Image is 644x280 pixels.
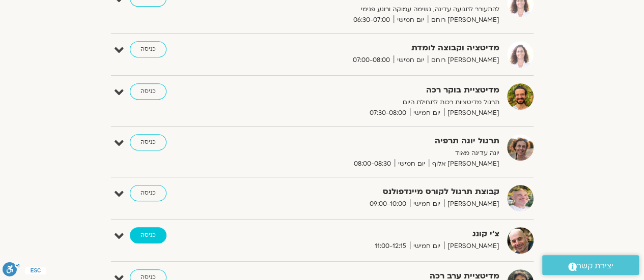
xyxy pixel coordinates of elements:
[349,55,394,66] span: 07:00-08:00
[250,134,499,148] strong: תרגול יוגה תרפיה
[395,159,429,169] span: יום חמישי
[250,41,499,55] strong: מדיטציה וקבוצה לומדת
[429,159,499,169] span: [PERSON_NAME] אלוף
[250,4,499,15] p: להתעורר לתנועה עדינה, נשימה עמוקה ורוגע פנימי
[394,15,428,25] span: יום חמישי
[428,55,499,66] span: [PERSON_NAME] רוחם
[410,199,444,209] span: יום חמישי
[250,227,499,241] strong: צ'י קונג
[371,241,410,252] span: 11:00-12:15
[444,108,499,118] span: [PERSON_NAME]
[130,185,166,201] a: כניסה
[577,259,613,273] span: יצירת קשר
[250,97,499,108] p: תרגול מדיטציות רכות לתחילת היום
[444,241,499,252] span: [PERSON_NAME]
[250,83,499,97] strong: מדיטציית בוקר רכה
[444,199,499,209] span: [PERSON_NAME]
[350,15,394,25] span: 06:30-07:00
[410,241,444,252] span: יום חמישי
[410,108,444,118] span: יום חמישי
[250,185,499,199] strong: קבוצת תרגול לקורס מיינדפולנס
[130,227,166,243] a: כניסה
[366,199,410,209] span: 09:00-10:00
[542,255,639,275] a: יצירת קשר
[394,55,428,66] span: יום חמישי
[130,83,166,100] a: כניסה
[130,134,166,150] a: כניסה
[250,148,499,159] p: יוגה עדינה מאוד
[366,108,410,118] span: 07:30-08:00
[350,159,395,169] span: 08:00-08:30
[130,41,166,57] a: כניסה
[428,15,499,25] span: [PERSON_NAME] רוחם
